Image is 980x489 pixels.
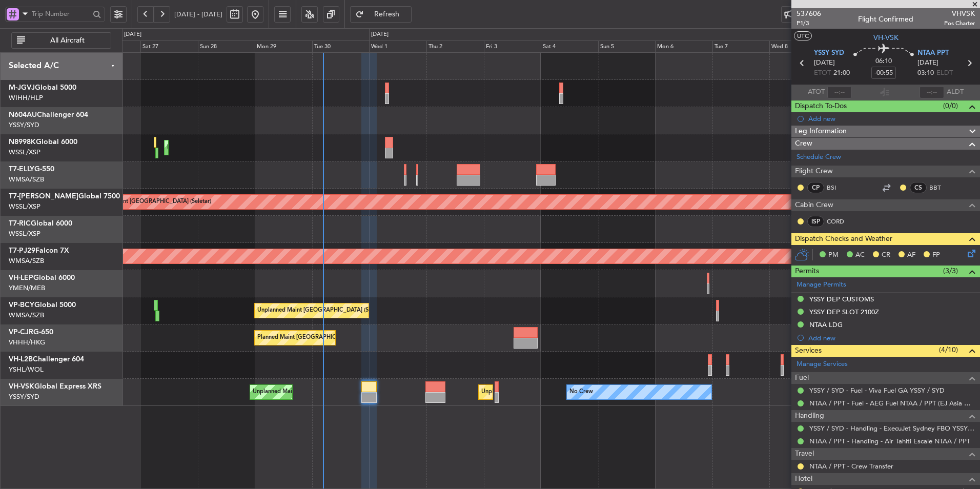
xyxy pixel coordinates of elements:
a: M-JGVJGlobal 5000 [9,84,76,91]
a: T7-[PERSON_NAME]Global 7500 [9,193,120,200]
span: 21:00 [833,68,850,78]
a: YSHL/WOL [9,365,44,374]
a: WMSA/SZB [9,175,44,184]
div: Planned Maint [GEOGRAPHIC_DATA] (Seletar) [91,194,211,210]
div: Planned Maint [GEOGRAPHIC_DATA] ([GEOGRAPHIC_DATA] Intl) [167,140,338,155]
div: Add new [808,114,975,123]
span: Leg Information [795,126,847,137]
span: (4/10) [939,344,958,355]
span: ALDT [947,87,964,97]
span: ETOT [814,68,831,78]
a: WIHH/HLP [9,93,43,103]
div: ISP [807,216,824,227]
div: [DATE] [124,30,141,39]
a: Schedule Crew [797,152,841,162]
button: Refresh [350,6,412,23]
input: Trip Number [32,6,90,22]
div: YSSY DEP SLOT 2100Z [809,308,879,316]
a: VH-LEPGlobal 6000 [9,274,75,281]
div: No Crew [569,384,593,400]
span: CR [882,250,890,260]
span: 03:10 [917,68,934,78]
div: Mon 6 [655,40,712,53]
span: Handling [795,410,824,422]
div: YSSY DEP CUSTOMS [809,295,874,303]
a: NTAA / PPT - Fuel - AEG Fuel NTAA / PPT (EJ Asia Only) [809,399,975,407]
a: YMEN/MEB [9,283,45,293]
a: NTAA / PPT - Crew Transfer [809,462,893,471]
span: Hotel [795,473,812,485]
span: [DATE] [917,58,938,68]
a: T7-ELLYG-550 [9,166,54,173]
span: ATOT [808,87,825,97]
span: VH-LEP [9,274,33,281]
div: Tue 30 [312,40,370,53]
span: VHVSK [944,8,975,19]
a: WMSA/SZB [9,256,44,266]
span: Fuel [795,372,809,384]
div: Sat 27 [140,40,198,53]
a: BBT [929,183,952,192]
span: P1/3 [797,19,821,28]
a: WSSL/XSP [9,202,40,211]
span: Permits [795,266,819,277]
div: Sun 28 [198,40,255,53]
span: (3/3) [943,266,958,276]
div: Tue 7 [712,40,770,53]
div: Sat 4 [541,40,598,53]
div: Unplanned Maint [GEOGRAPHIC_DATA] ([GEOGRAPHIC_DATA]) [481,384,650,400]
a: YSSY / SYD - Handling - ExecuJet Sydney FBO YSSY / SYD [809,424,975,433]
div: Planned Maint [GEOGRAPHIC_DATA] ([GEOGRAPHIC_DATA] Intl) [257,330,428,345]
span: ELDT [936,68,953,78]
a: VH-VSKGlobal Express XRS [9,383,101,390]
div: NTAA LDG [809,320,843,329]
span: Travel [795,448,814,460]
a: BSI [827,183,850,192]
div: CP [807,182,824,193]
span: VP-CJR [9,329,33,336]
a: YSSY / SYD - Fuel - Viva Fuel GA YSSY / SYD [809,386,945,395]
span: VH-L2B [9,356,33,363]
a: VH-L2BChallenger 604 [9,356,84,363]
span: Dispatch Checks and Weather [795,233,892,245]
div: Sun 5 [598,40,656,53]
span: [DATE] - [DATE] [174,10,222,19]
div: Mon 29 [255,40,312,53]
span: T7-RIC [9,220,31,227]
span: YSSY SYD [814,48,844,58]
span: N604AU [9,111,37,118]
button: UTC [794,31,812,40]
a: N8998KGlobal 6000 [9,138,77,146]
a: NTAA / PPT - Handling - Air Tahiti Escale NTAA / PPT [809,437,970,445]
a: VP-BCYGlobal 5000 [9,301,76,309]
div: Unplanned Maint [GEOGRAPHIC_DATA] (Sultan [PERSON_NAME] [PERSON_NAME] - Subang) [257,303,503,318]
span: [DATE] [814,58,835,68]
a: N604AUChallenger 604 [9,111,88,118]
input: --:-- [827,86,852,98]
span: Crew [795,138,812,150]
span: Cabin Crew [795,199,833,211]
div: [DATE] [371,30,389,39]
span: T7-[PERSON_NAME] [9,193,78,200]
span: M-JGVJ [9,84,35,91]
span: Pos Charter [944,19,975,28]
a: WSSL/XSP [9,229,40,238]
div: CS [910,182,927,193]
div: Thu 2 [426,40,484,53]
span: Dispatch To-Dos [795,100,847,112]
a: T7-PJ29Falcon 7X [9,247,69,254]
span: PM [828,250,839,260]
span: T7-ELLY [9,166,34,173]
span: VH-VSK [873,32,899,43]
div: Wed 8 [769,40,827,53]
a: Manage Services [797,359,848,370]
span: 06:10 [875,56,892,67]
span: Refresh [366,11,408,18]
div: Wed 1 [369,40,426,53]
a: Manage Permits [797,280,846,290]
span: All Aircraft [27,37,108,44]
span: FP [932,250,940,260]
span: AF [907,250,915,260]
a: T7-RICGlobal 6000 [9,220,72,227]
span: Flight Crew [795,166,833,177]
